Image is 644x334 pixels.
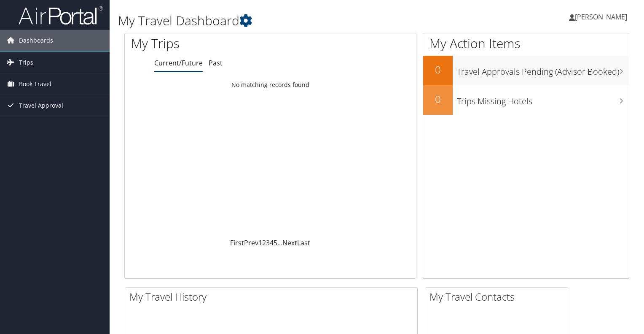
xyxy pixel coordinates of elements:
[19,95,63,116] span: Travel Approval
[423,35,629,52] h1: My Action Items
[423,92,453,106] h2: 0
[270,238,274,247] a: 4
[274,238,277,247] a: 5
[262,238,266,247] a: 2
[277,238,282,247] span: …
[266,238,270,247] a: 3
[569,4,636,30] a: [PERSON_NAME]
[125,77,416,92] td: No matching records found
[575,12,627,22] span: [PERSON_NAME]
[129,290,417,304] h2: My Travel History
[19,73,51,95] span: Book Travel
[423,56,629,85] a: 0Travel Approvals Pending (Advisor Booked)
[118,12,463,30] h1: My Travel Dashboard
[19,30,53,51] span: Dashboards
[154,58,203,68] a: Current/Future
[457,62,629,78] h3: Travel Approvals Pending (Advisor Booked)
[131,35,288,52] h1: My Trips
[19,52,33,73] span: Trips
[230,238,244,247] a: First
[258,238,262,247] a: 1
[423,85,629,115] a: 0Trips Missing Hotels
[209,58,223,68] a: Past
[297,238,310,247] a: Last
[19,5,103,25] img: airportal-logo.png
[457,91,629,107] h3: Trips Missing Hotels
[429,290,568,304] h2: My Travel Contacts
[423,62,453,77] h2: 0
[282,238,297,247] a: Next
[244,238,258,247] a: Prev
